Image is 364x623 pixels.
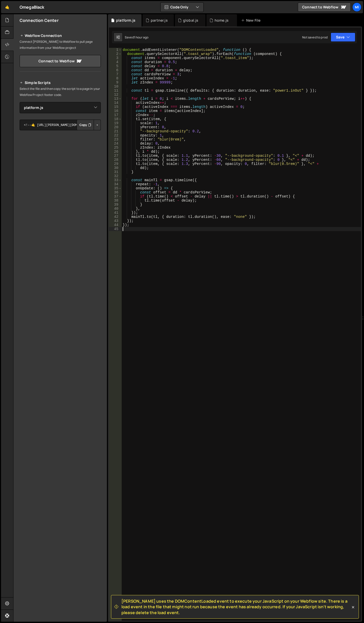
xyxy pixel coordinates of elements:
[109,125,122,129] div: 20
[109,113,122,117] div: 17
[109,60,122,64] div: 4
[1,1,13,13] a: 🤙
[134,35,149,39] div: 1 hour ago
[109,166,122,170] div: 30
[109,97,122,101] div: 13
[109,72,122,76] div: 7
[109,56,122,60] div: 3
[109,89,122,93] div: 11
[109,84,122,89] div: 10
[109,109,122,113] div: 16
[109,223,122,227] div: 44
[20,139,101,185] iframe: YouTube video player
[20,55,101,67] a: Connect to Webflow
[109,52,122,56] div: 2
[215,18,229,23] div: home.js
[109,211,122,215] div: 41
[20,4,45,10] div: OmegaBlack
[109,186,122,190] div: 35
[109,150,122,154] div: 26
[20,188,101,234] iframe: YouTube video player
[77,120,101,130] div: Button group with nested dropdown
[298,3,351,12] a: Connect to Webflow
[352,3,361,12] a: Mi
[109,190,122,194] div: 36
[109,158,122,162] div: 28
[109,141,122,146] div: 24
[109,170,122,174] div: 31
[109,227,122,231] div: 45
[125,35,148,39] div: Saved
[109,129,122,133] div: 21
[20,18,59,23] h2: Connection Center
[109,182,122,186] div: 34
[20,86,101,98] p: Select the file and then copy the script to a page in your Webflow Project footer code.
[109,64,122,68] div: 5
[109,154,122,158] div: 27
[116,18,135,23] div: platform.js
[241,18,262,23] div: New File
[109,219,122,223] div: 43
[109,80,122,84] div: 9
[302,35,328,39] div: Not saved to prod
[109,194,122,199] div: 37
[20,120,101,130] textarea: <!--🤙 [URL][PERSON_NAME][DOMAIN_NAME]> <script>document.addEventListener("DOMContentLoaded", func...
[109,137,122,141] div: 23
[109,178,122,182] div: 33
[121,598,351,615] span: [PERSON_NAME] uses the DOMContentLoaded event to execute your JavaScript on your Webflow site. Th...
[109,203,122,207] div: 39
[161,3,203,12] button: Code Only
[151,18,168,23] div: partner.js
[109,101,122,105] div: 14
[20,33,101,39] h2: Webflow Connection
[109,199,122,203] div: 38
[109,207,122,211] div: 40
[109,174,122,178] div: 32
[109,93,122,97] div: 12
[77,120,94,130] button: Copy
[20,39,101,51] p: Connect [PERSON_NAME] to Webflow to pull page information from your Webflow project
[20,80,101,86] h2: Simple Scripts
[109,48,122,52] div: 1
[109,68,122,72] div: 6
[109,215,122,219] div: 42
[109,105,122,109] div: 15
[331,33,355,42] button: Save
[109,146,122,150] div: 25
[109,117,122,121] div: 18
[183,18,198,23] div: global.js
[109,162,122,166] div: 29
[109,133,122,137] div: 22
[109,76,122,80] div: 8
[109,121,122,125] div: 19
